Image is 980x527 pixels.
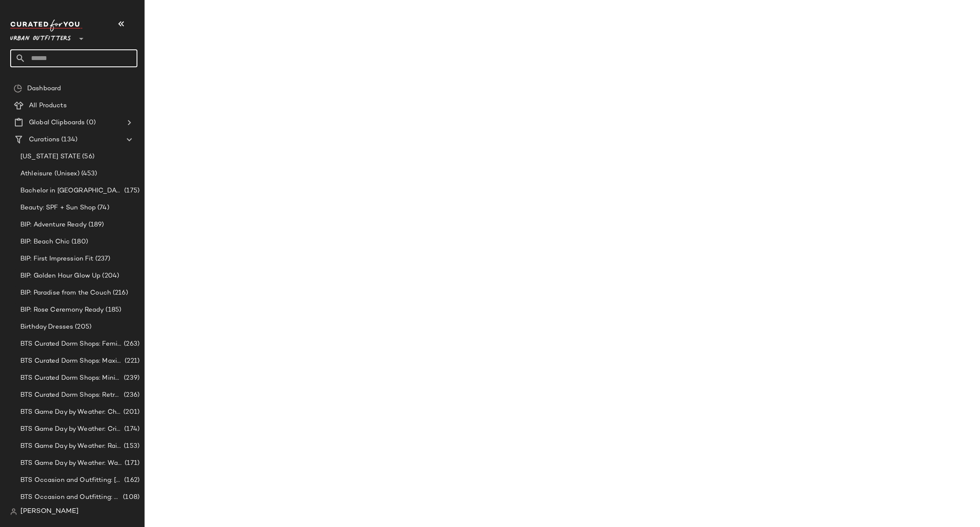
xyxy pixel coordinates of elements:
[20,220,87,230] span: BIP: Adventure Ready
[20,441,122,451] span: BTS Game Day by Weather: Rain Day Ready
[27,84,61,94] span: Dashboard
[122,339,140,349] span: (263)
[20,237,70,247] span: BIP: Beach Chic
[20,458,123,468] span: BTS Game Day by Weather: Warm & Sunny
[70,237,88,247] span: (180)
[87,220,104,230] span: (189)
[20,475,122,485] span: BTS Occasion and Outfitting: [PERSON_NAME] to Party
[20,305,104,315] span: BIP: Rose Ceremony Ready
[111,288,128,298] span: (216)
[122,475,140,485] span: (162)
[20,288,111,298] span: BIP: Paradise from the Couch
[85,118,95,128] span: (0)
[20,203,96,213] span: Beauty: SPF + Sun Shop
[20,424,122,434] span: BTS Game Day by Weather: Crisp & Cozy
[123,356,140,366] span: (221)
[20,322,73,332] span: Birthday Dresses
[20,186,122,196] span: Bachelor in [GEOGRAPHIC_DATA]: LP
[60,135,77,145] span: (134)
[100,271,119,281] span: (204)
[20,169,80,179] span: Athleisure (Unisex)
[73,322,91,332] span: (205)
[122,186,140,196] span: (175)
[80,169,97,179] span: (453)
[122,373,140,383] span: (239)
[10,508,17,515] img: svg%3e
[20,507,79,517] span: [PERSON_NAME]
[29,101,67,111] span: All Products
[10,29,71,44] span: Urban Outfitters
[122,424,140,434] span: (174)
[20,493,121,502] span: BTS Occasion and Outfitting: Homecoming Dresses
[20,152,80,162] span: [US_STATE] STATE
[14,84,22,93] img: svg%3e
[20,373,122,383] span: BTS Curated Dorm Shops: Minimalist
[96,203,109,213] span: (74)
[20,407,122,417] span: BTS Game Day by Weather: Chilly Kickoff
[10,20,83,32] img: cfy_white_logo.C9jOOHJF.svg
[20,339,122,349] span: BTS Curated Dorm Shops: Feminine
[29,118,85,128] span: Global Clipboards
[20,390,122,400] span: BTS Curated Dorm Shops: Retro+ Boho
[122,390,140,400] span: (236)
[104,305,121,315] span: (185)
[123,458,140,468] span: (171)
[20,356,123,366] span: BTS Curated Dorm Shops: Maximalist
[29,135,60,145] span: Curations
[122,407,140,417] span: (201)
[20,254,94,264] span: BIP: First Impression Fit
[80,152,94,162] span: (56)
[20,271,100,281] span: BIP: Golden Hour Glow Up
[122,441,140,451] span: (153)
[94,254,111,264] span: (237)
[121,493,140,502] span: (108)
